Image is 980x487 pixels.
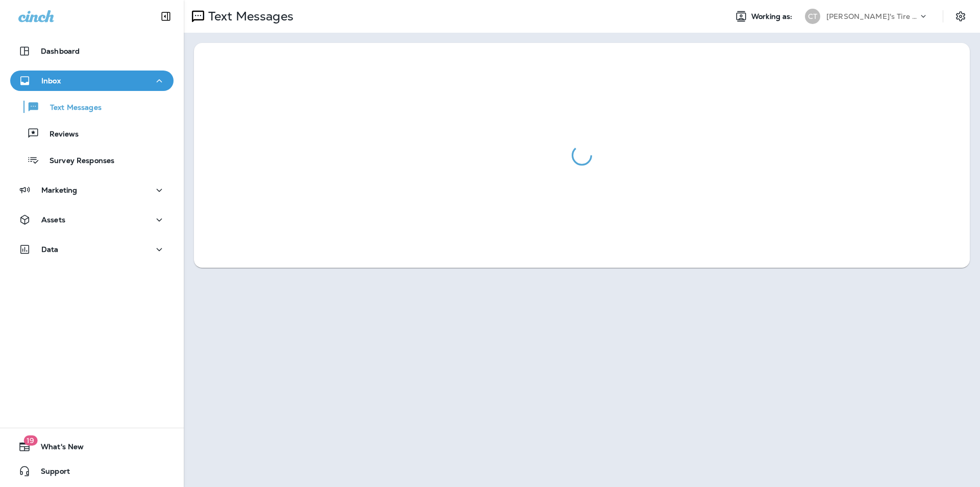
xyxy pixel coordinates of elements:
[10,436,174,457] button: 19What's New
[826,12,918,20] p: [PERSON_NAME]'s Tire & Auto
[10,123,174,144] button: Reviews
[152,6,180,27] button: Collapse Sidebar
[204,9,293,24] p: Text Messages
[10,96,174,118] button: Text Messages
[39,156,114,166] p: Survey Responses
[10,239,174,260] button: Data
[39,130,79,140] p: Reviews
[10,180,174,200] button: Marketing
[805,9,820,24] div: CT
[41,77,61,85] p: Inbox
[23,435,37,446] span: 19
[41,47,80,55] p: Dashboard
[10,149,174,171] button: Survey Responses
[10,461,174,481] button: Support
[41,216,65,224] p: Assets
[40,103,102,113] p: Text Messages
[41,186,77,194] p: Marketing
[10,210,174,230] button: Assets
[41,245,59,253] p: Data
[951,7,970,26] button: Settings
[31,443,84,455] span: What's New
[751,12,795,21] span: Working as:
[31,467,70,479] span: Support
[10,71,174,91] button: Inbox
[10,41,174,61] button: Dashboard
